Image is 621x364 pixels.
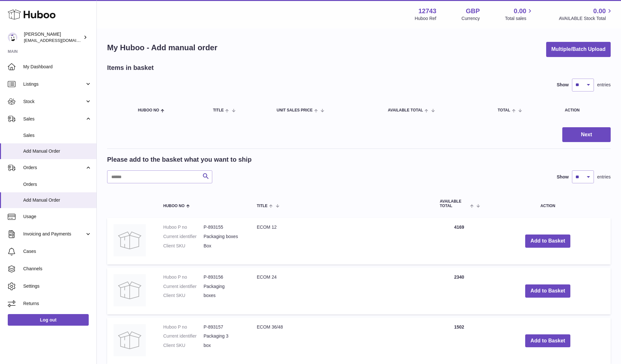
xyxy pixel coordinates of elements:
[163,234,204,240] dt: Current identifier
[204,234,244,240] dd: Packaging boxes
[114,324,146,356] img: ECOM 36/48
[213,108,224,112] span: Title
[163,283,204,290] dt: Current identifier
[204,243,244,249] dd: Box
[525,235,570,248] button: Add to Basket
[24,38,95,43] span: [EMAIL_ADDRESS][DOMAIN_NAME]
[163,204,185,208] span: Huboo no
[163,243,204,249] dt: Client SKU
[23,132,92,139] span: Sales
[565,108,604,112] div: Action
[415,15,436,22] div: Huboo Ref
[163,224,204,230] dt: Huboo P no
[163,274,204,280] dt: Huboo P no
[138,108,159,112] span: Huboo no
[204,283,244,290] dd: Packaging
[163,333,204,339] dt: Current identifier
[24,31,82,43] div: [PERSON_NAME]
[250,268,433,314] td: ECOM 24
[277,108,313,112] span: Unit Sales Price
[462,15,480,22] div: Currency
[204,333,244,339] dd: Packaging 3
[557,82,569,88] label: Show
[388,108,423,112] span: AVAILABLE Total
[418,7,436,15] strong: 12743
[23,197,92,203] span: Add Manual Order
[23,248,92,254] span: Cases
[204,324,244,330] dd: P-893157
[593,7,606,15] span: 0.00
[466,7,480,15] strong: GBP
[498,108,510,112] span: Total
[23,301,92,307] span: Returns
[204,292,244,299] dd: boxes
[557,174,569,180] label: Show
[505,7,534,22] a: 0.00 Total sales
[8,33,17,42] img: al@vital-drinks.co.uk
[23,116,85,122] span: Sales
[505,15,534,22] span: Total sales
[23,181,92,187] span: Orders
[525,284,570,298] button: Add to Basket
[433,218,485,264] td: 4169
[23,148,92,154] span: Add Manual Order
[514,7,526,15] span: 0.00
[485,193,611,214] th: Action
[257,204,267,208] span: Title
[204,274,244,280] dd: P-893156
[23,99,85,105] span: Stock
[250,218,433,264] td: ECOM 12
[562,127,611,142] button: Next
[107,155,252,164] h2: Please add to the basket what you want to ship
[597,82,611,88] span: entries
[163,342,204,349] dt: Client SKU
[597,174,611,180] span: entries
[204,224,244,230] dd: P-893155
[107,63,154,72] h2: Items in basket
[440,199,468,208] span: AVAILABLE Total
[114,224,146,256] img: ECOM 12
[546,42,611,57] button: Multiple/Batch Upload
[433,268,485,314] td: 2340
[114,274,146,306] img: ECOM 24
[559,15,613,22] span: AVAILABLE Stock Total
[163,292,204,299] dt: Client SKU
[23,214,92,220] span: Usage
[8,314,89,326] a: Log out
[23,283,92,289] span: Settings
[23,266,92,272] span: Channels
[23,64,92,70] span: My Dashboard
[163,324,204,330] dt: Huboo P no
[204,342,244,349] dd: box
[23,231,85,237] span: Invoicing and Payments
[107,43,217,53] h1: My Huboo - Add manual order
[525,334,570,348] button: Add to Basket
[559,7,613,22] a: 0.00 AVAILABLE Stock Total
[23,165,85,171] span: Orders
[23,81,85,87] span: Listings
